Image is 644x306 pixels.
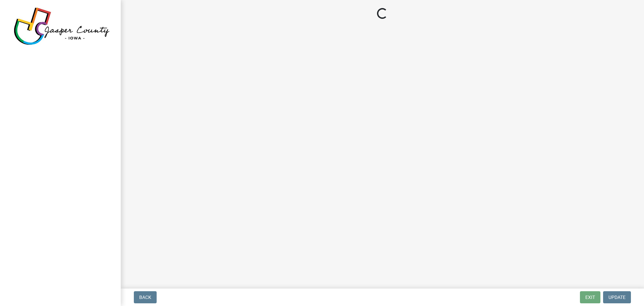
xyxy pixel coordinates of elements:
span: Back [139,295,151,300]
img: Jasper County, Iowa [13,7,110,45]
button: Exit [580,291,600,303]
button: Update [603,291,631,303]
span: Update [608,295,626,300]
button: Back [134,291,157,303]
